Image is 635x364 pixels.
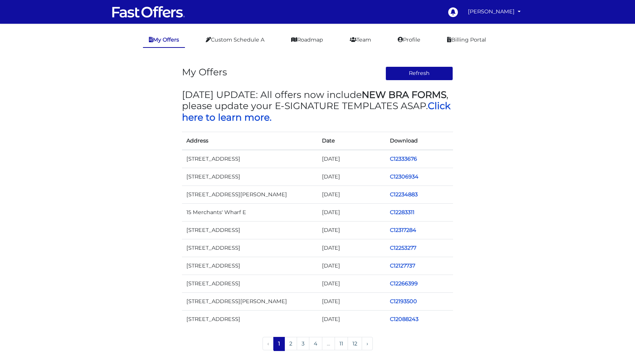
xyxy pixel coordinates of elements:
a: C12234883 [390,191,418,198]
a: 11 [335,337,348,350]
td: [STREET_ADDRESS] [182,239,317,257]
td: [STREET_ADDRESS][PERSON_NAME] [182,186,317,203]
td: [STREET_ADDRESS] [182,257,317,275]
td: [DATE] [317,257,385,275]
li: « Previous [263,337,274,351]
th: Download [385,132,453,150]
a: My Offers [143,33,185,48]
a: 3 [297,337,309,350]
td: [DATE] [317,221,385,239]
strong: NEW BRA FORMS [362,89,446,100]
a: C12266399 [390,280,418,287]
th: Address [182,132,317,150]
span: 1 [273,337,285,350]
h3: [DATE] UPDATE: All offers now include , please update your E-SIGNATURE TEMPLATES ASAP. [182,89,453,123]
a: Billing Portal [441,33,492,47]
a: 2 [284,337,297,350]
a: Profile [392,33,426,47]
a: [PERSON_NAME] [465,4,524,19]
td: [STREET_ADDRESS] [182,275,317,293]
td: [STREET_ADDRESS] [182,221,317,239]
button: Refresh [385,66,453,81]
td: [STREET_ADDRESS] [182,311,317,328]
h3: My Offers [182,66,227,78]
td: [DATE] [317,239,385,257]
td: 15 Merchants' Wharf E [182,203,317,221]
td: [STREET_ADDRESS][PERSON_NAME] [182,293,317,311]
a: C12317284 [390,227,416,233]
a: Custom Schedule A [200,33,270,47]
th: Date [317,132,385,150]
td: [DATE] [317,186,385,203]
a: Roadmap [285,33,329,47]
a: C12088243 [390,316,419,322]
a: Next » [362,337,373,350]
td: [DATE] [317,293,385,311]
a: 12 [348,337,362,350]
td: [DATE] [317,150,385,168]
td: [DATE] [317,275,385,293]
a: C12193500 [390,298,417,305]
td: [STREET_ADDRESS] [182,168,317,186]
a: C12127737 [390,262,415,269]
a: Team [344,33,377,47]
a: C12253277 [390,245,416,251]
a: Click here to learn more. [182,100,450,122]
a: 4 [309,337,322,350]
a: C12283311 [390,209,414,216]
a: C12306934 [390,173,419,180]
td: [DATE] [317,168,385,186]
a: C12333676 [390,155,417,162]
td: [STREET_ADDRESS] [182,150,317,168]
td: [DATE] [317,203,385,221]
td: [DATE] [317,311,385,328]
